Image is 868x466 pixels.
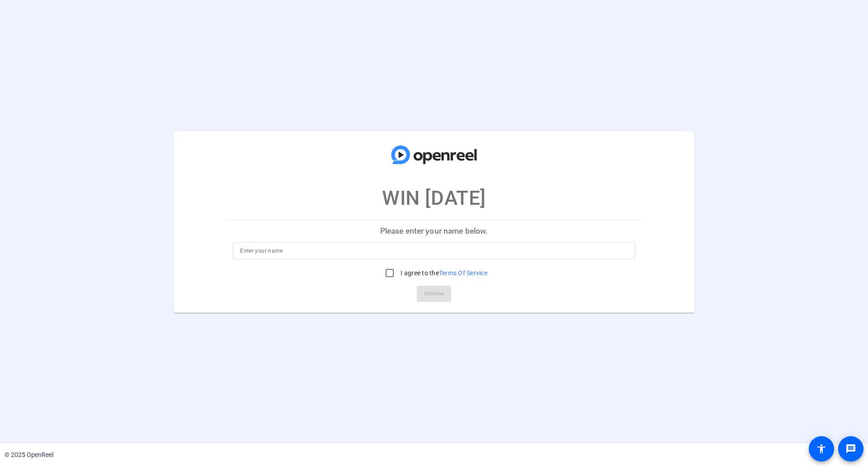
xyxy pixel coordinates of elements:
p: Please enter your name below. [226,220,642,242]
mat-icon: message [845,443,856,454]
input: Enter your name [240,245,628,256]
div: © 2025 OpenReel [5,450,53,460]
label: I agree to the [399,268,487,278]
img: company-logo [389,140,479,169]
mat-icon: accessibility [816,443,827,454]
p: WIN [DATE] [382,183,486,213]
a: Terms Of Service [439,269,487,277]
